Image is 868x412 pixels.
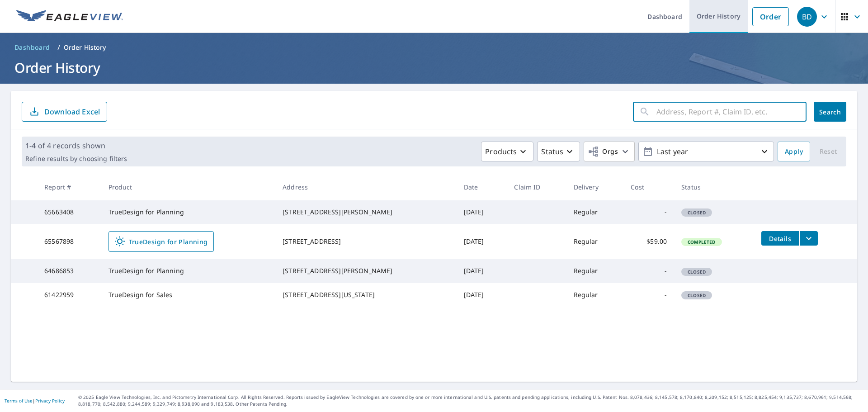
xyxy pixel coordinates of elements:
[778,142,810,161] button: Apply
[638,142,774,161] button: Last year
[674,174,754,200] th: Status
[64,43,106,52] p: Order History
[22,102,107,122] button: Download Excel
[814,102,846,122] button: Search
[566,224,624,259] td: Regular
[584,142,635,161] button: Orgs
[821,108,839,116] span: Search
[37,174,101,200] th: Report #
[566,259,624,283] td: Regular
[283,266,449,275] div: [STREET_ADDRESS][PERSON_NAME]
[797,7,817,27] div: BD
[37,224,101,259] td: 65567898
[623,224,674,259] td: $59.00
[457,259,507,283] td: [DATE]
[457,283,507,307] td: [DATE]
[752,7,789,26] a: Order
[761,231,799,246] button: detailsBtn-65567898
[682,209,711,216] span: Closed
[101,259,276,283] td: TrueDesign for Planning
[457,174,507,200] th: Date
[566,200,624,224] td: Regular
[537,142,580,161] button: Status
[78,394,863,407] p: © 2025 Eagle View Technologies, Inc. and Pictometry International Corp. All Rights Reserved. Repo...
[682,292,711,298] span: Closed
[14,43,50,52] span: Dashboard
[5,398,33,404] a: Terms of Use
[283,237,449,246] div: [STREET_ADDRESS]
[682,269,711,275] span: Closed
[11,58,857,77] h1: Order History
[25,140,127,151] p: 1-4 of 4 records shown
[656,99,807,124] input: Address, Report #, Claim ID, etc.
[101,283,276,307] td: TrueDesign for Sales
[101,174,276,200] th: Product
[623,200,674,224] td: -
[35,398,65,404] a: Privacy Policy
[481,142,533,161] button: Products
[11,40,857,55] nav: breadcrumb
[507,174,566,200] th: Claim ID
[566,283,624,307] td: Regular
[37,200,101,224] td: 65663408
[541,146,563,157] p: Status
[114,236,208,247] span: TrueDesign for Planning
[623,259,674,283] td: -
[101,200,276,224] td: TrueDesign for Planning
[37,259,101,283] td: 64686853
[44,107,100,117] p: Download Excel
[283,290,449,299] div: [STREET_ADDRESS][US_STATE]
[799,231,818,246] button: filesDropdownBtn-65567898
[566,174,624,200] th: Delivery
[485,146,517,157] p: Products
[623,283,674,307] td: -
[767,234,794,243] span: Details
[108,231,214,252] a: TrueDesign for Planning
[457,200,507,224] td: [DATE]
[682,239,721,245] span: Completed
[283,208,449,217] div: [STREET_ADDRESS][PERSON_NAME]
[5,398,65,403] p: |
[457,224,507,259] td: [DATE]
[785,146,803,157] span: Apply
[37,283,101,307] td: 61422959
[623,174,674,200] th: Cost
[588,146,618,157] span: Orgs
[11,40,54,55] a: Dashboard
[25,155,127,163] p: Refine results by choosing filters
[653,144,759,160] p: Last year
[16,10,123,24] img: EV Logo
[57,42,60,53] li: /
[275,174,456,200] th: Address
